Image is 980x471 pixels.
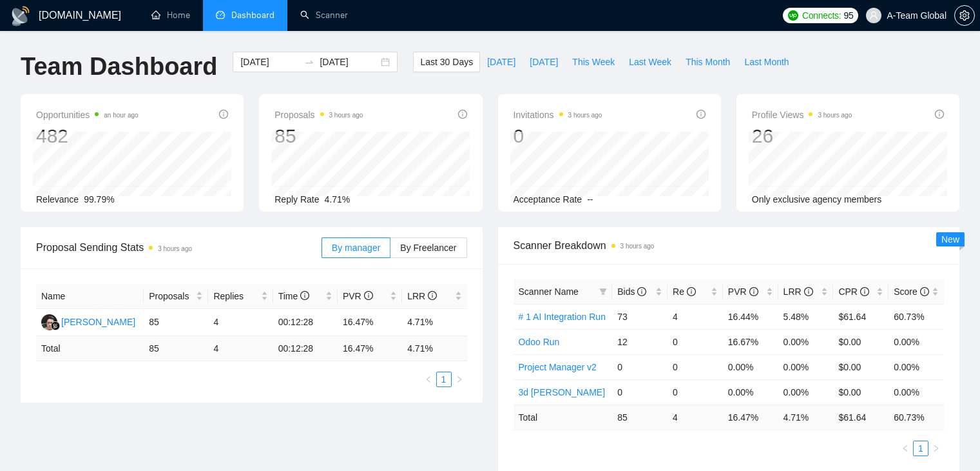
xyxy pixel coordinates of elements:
[673,286,696,297] span: Re
[617,286,646,297] span: Bids
[514,194,582,205] span: Acceptance Rate
[338,309,402,336] td: 16.47%
[325,194,351,205] span: 4.71%
[21,52,217,82] h1: Team Dashboard
[898,441,913,456] button: left
[889,379,944,405] td: 0.00%
[914,441,928,456] a: 1
[869,11,878,20] span: user
[36,336,144,361] td: Total
[568,112,602,119] time: 3 hours ago
[104,112,138,119] time: an hour ago
[860,287,869,296] span: info-circle
[612,379,668,405] td: 0
[778,304,834,329] td: 5.48%
[668,329,723,354] td: 0
[278,291,309,301] span: Time
[778,329,834,354] td: 0.00%
[41,314,57,330] img: DF
[668,405,723,430] td: 4
[149,289,193,303] span: Proposals
[668,354,723,379] td: 0
[274,124,363,148] div: 85
[428,291,437,300] span: info-circle
[587,194,593,205] span: --
[300,10,348,21] a: searchScanner
[668,379,723,405] td: 0
[240,55,299,69] input: Start date
[723,379,778,405] td: 0.00%
[36,124,139,148] div: 482
[402,336,466,361] td: 4.71 %
[36,239,322,256] span: Proposal Sending Stats
[723,354,778,379] td: 0.00%
[219,110,228,119] span: info-circle
[913,441,928,456] li: 1
[425,376,432,383] span: left
[928,441,944,456] button: right
[889,304,944,329] td: 60.73%
[213,289,258,303] span: Replies
[452,372,467,387] li: Next Page
[936,427,967,458] iframe: Intercom live chat
[599,288,607,296] span: filter
[955,10,974,21] span: setting
[668,304,723,329] td: 4
[678,52,737,72] button: This Month
[41,316,135,326] a: DF[PERSON_NAME]
[778,379,834,405] td: 0.00%
[458,110,467,119] span: info-circle
[452,372,467,387] button: right
[320,55,378,69] input: End date
[894,286,928,297] span: Score
[728,286,758,297] span: PVR
[273,336,338,361] td: 00:12:28
[332,243,380,253] span: By manager
[637,287,646,296] span: info-circle
[833,354,889,379] td: $0.00
[838,286,869,297] span: CPR
[413,52,480,72] button: Last 30 Days
[778,354,834,379] td: 0.00%
[612,405,668,430] td: 85
[622,52,678,72] button: Last Week
[749,287,758,296] span: info-circle
[802,8,841,23] span: Connects:
[788,10,798,21] img: upwork-logo.png
[920,287,929,296] span: info-circle
[144,309,208,336] td: 85
[151,10,190,21] a: homeHome
[954,10,975,21] a: setting
[752,194,882,205] span: Only exclusive agency members
[901,445,909,452] span: left
[514,107,602,123] span: Invitations
[818,112,852,119] time: 3 hours ago
[687,287,696,296] span: info-circle
[364,291,373,300] span: info-circle
[804,287,813,296] span: info-circle
[932,445,940,452] span: right
[833,405,889,430] td: $ 61.64
[421,372,436,387] button: left
[565,52,622,72] button: This Week
[343,291,373,301] span: PVR
[487,55,515,69] span: [DATE]
[274,107,363,123] span: Proposals
[833,329,889,354] td: $0.00
[420,55,473,69] span: Last 30 Days
[402,309,466,336] td: 4.71%
[752,124,852,148] div: 26
[437,372,451,386] a: 1
[61,315,135,329] div: [PERSON_NAME]
[686,55,730,69] span: This Month
[723,304,778,329] td: 16.44%
[523,52,565,72] button: [DATE]
[783,286,813,297] span: LRR
[144,284,208,309] th: Proposals
[889,405,944,430] td: 60.73 %
[954,5,975,26] button: setting
[889,354,944,379] td: 0.00%
[612,354,668,379] td: 0
[519,362,597,372] a: Project Manager v2
[36,107,139,123] span: Opportunities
